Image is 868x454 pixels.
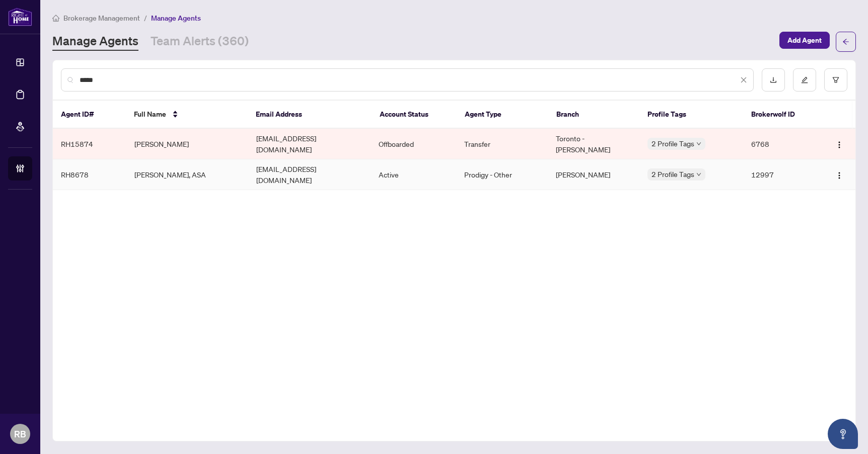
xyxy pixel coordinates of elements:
[52,15,59,22] span: home
[743,129,817,159] td: 6768
[831,166,847,183] button: Logo
[652,138,694,149] span: 2 Profile Tags
[248,101,372,129] th: Email Address
[248,129,371,159] td: [EMAIL_ADDRESS][DOMAIN_NAME]
[63,14,140,23] span: Brokerage Management
[743,159,817,190] td: 12997
[762,68,785,92] button: download
[248,159,371,190] td: [EMAIL_ADDRESS][DOMAIN_NAME]
[743,101,816,129] th: Brokerwolf ID
[151,33,249,51] a: Team Alerts (360)
[779,32,830,49] button: Add Agent
[126,129,249,159] td: [PERSON_NAME]
[14,427,26,441] span: RB
[53,129,126,159] td: RH15874
[831,136,847,152] button: Logo
[456,129,548,159] td: Transfer
[8,8,32,26] img: logo
[371,129,456,159] td: Offboarded
[456,159,548,190] td: Prodigy - Other
[824,68,847,92] button: filter
[770,76,777,83] span: download
[787,32,822,48] span: Add Agent
[548,101,640,129] th: Branch
[126,159,249,190] td: [PERSON_NAME], ASA
[548,159,639,190] td: [PERSON_NAME]
[801,76,808,83] span: edit
[696,141,701,146] span: down
[53,159,126,190] td: RH8678
[835,141,843,149] img: Logo
[457,101,548,129] th: Agent Type
[835,171,843,179] img: Logo
[371,159,456,190] td: Active
[696,172,701,177] span: down
[842,38,849,45] span: arrow-left
[832,76,839,83] span: filter
[652,168,694,180] span: 2 Profile Tags
[134,109,166,120] span: Full Name
[828,419,858,449] button: Open asap
[372,101,457,129] th: Account Status
[639,101,743,129] th: Profile Tags
[548,129,639,159] td: Toronto - [PERSON_NAME]
[793,68,816,92] button: edit
[151,14,201,23] span: Manage Agents
[740,76,747,83] span: close
[52,33,138,51] a: Manage Agents
[144,12,147,24] li: /
[126,101,248,129] th: Full Name
[53,101,126,129] th: Agent ID#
